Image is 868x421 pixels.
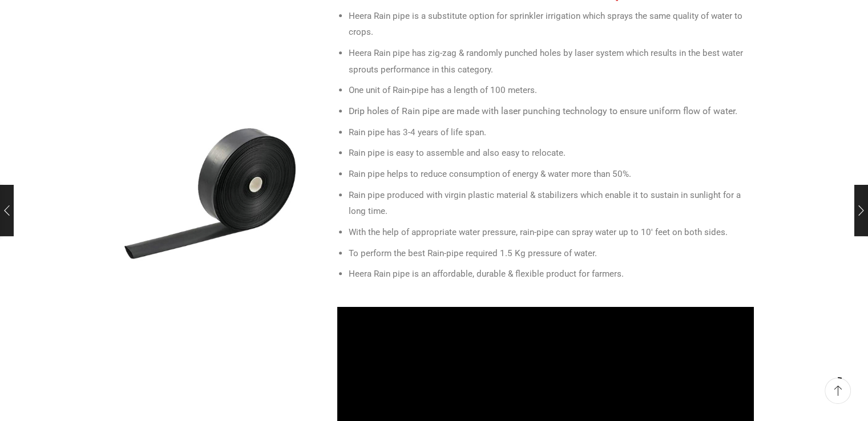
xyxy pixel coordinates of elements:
[349,227,728,237] span: With the help of appropriate water pressure, rain-pipe can spray water up to 10′ feet on both sides.
[349,190,741,217] span: Rain pipe produced with virgin plastic material & stabilizers which enable it to sustain in sunli...
[349,269,624,279] span: Heera Rain pipe is an affordable, durable & flexible product for farmers.
[349,11,742,38] span: Heera Rain pipe is a substitute option for sprinkler irrigation which sprays the same quality of ...
[349,103,754,120] li: Drip holes of Rain pipe are made with laser punching technology to ensure uniform flow of water.
[349,148,566,158] span: Rain pipe is easy to assemble and also easy to relocate.
[349,248,597,258] span: To perform the best Rain-pipe required 1.5 Kg pressure of water.
[349,48,743,75] span: Heera Rain pipe has zig-zag & randomly punched holes by laser system which results in the best wa...
[349,127,486,137] span: Rain pipe has 3-4 years of life span.
[349,169,631,179] span: Rain pipe helps to reduce consumption of energy & water more than 50%.
[349,85,537,95] span: One unit of Rain-pipe has a length of 100 meters.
